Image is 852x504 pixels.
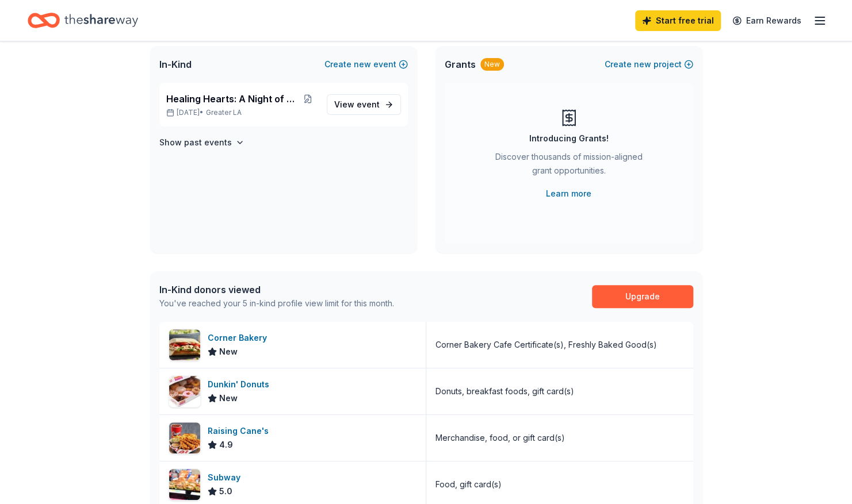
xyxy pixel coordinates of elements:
a: Home [28,7,138,34]
div: Raising Cane's [208,424,273,438]
span: new [634,57,651,71]
div: Introducing Grants! [529,132,609,145]
span: event [357,99,380,109]
img: Image for Raising Cane's [169,422,200,453]
span: new [354,57,371,71]
span: 5.0 [219,484,232,498]
button: Createnewevent [324,57,408,71]
img: Image for Corner Bakery [169,329,200,360]
div: New [480,58,504,71]
a: Upgrade [592,285,693,308]
span: Healing Hearts: A Night of Gratitude [166,92,299,106]
div: Discover thousands of mission-aligned grant opportunities. [491,150,647,182]
span: Grants [445,57,476,71]
button: Createnewproject [605,57,693,71]
div: Corner Bakery Cafe Certificate(s), Freshly Baked Good(s) [435,338,657,352]
div: Donuts, breakfast foods, gift card(s) [435,384,574,398]
div: In-Kind donors viewed [159,283,394,297]
a: Start free trial [635,10,721,31]
div: Food, gift card(s) [435,478,502,491]
div: Corner Bakery [208,331,272,345]
img: Image for Subway [169,469,200,500]
span: New [219,345,238,359]
span: View [334,98,380,111]
span: In-Kind [159,57,192,71]
div: You've reached your 5 in-kind profile view limit for this month. [159,297,394,310]
span: New [219,391,238,405]
a: Earn Rewards [725,10,808,31]
button: Show past events [159,136,244,149]
img: Image for Dunkin' Donuts [169,376,200,407]
span: Greater LA [206,108,242,117]
a: View event [327,94,401,115]
div: Subway [208,471,245,484]
p: [DATE] • [166,108,318,117]
a: Learn more [546,187,591,201]
div: Merchandise, food, or gift card(s) [435,431,565,445]
div: Dunkin' Donuts [208,378,274,391]
span: 4.9 [219,438,233,452]
h4: Show past events [159,136,232,149]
